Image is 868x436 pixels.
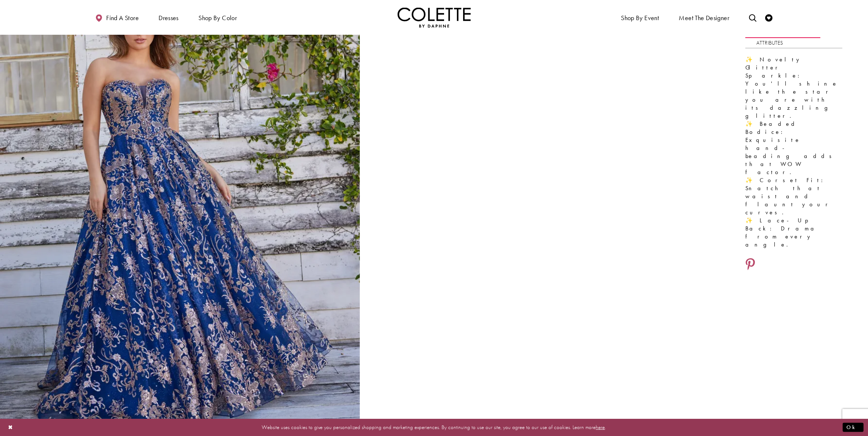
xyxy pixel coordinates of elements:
a: here [596,424,605,431]
a: Share using Pinterest - Opens in new tab [745,258,755,272]
img: Colette by Daphne [398,7,471,27]
span: Dresses [159,14,179,22]
a: Visit Home Page [398,7,471,27]
span: Shop by color [198,14,237,22]
div: ✨ Novelty Glitter Sparkle: You'll shine like the star you are with its dazzling glitter. ✨ Beaded... [745,56,842,249]
a: Toggle search [747,7,758,27]
p: Website uses cookies to give you personalized shopping and marketing experiences. By continuing t... [53,422,815,432]
span: Shop By Event [619,7,661,27]
a: Find a store [94,7,141,27]
a: Attributes [756,38,783,48]
span: Find a store [106,14,139,22]
span: Meet the designer [679,14,730,22]
span: Dresses [157,7,180,27]
a: Meet the designer [677,7,731,27]
span: Shop By Event [621,14,659,22]
button: Close Dialog [4,421,17,434]
span: Shop by color [197,7,239,27]
a: Check Wishlist [763,7,774,27]
button: Submit Dialog [843,423,864,432]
